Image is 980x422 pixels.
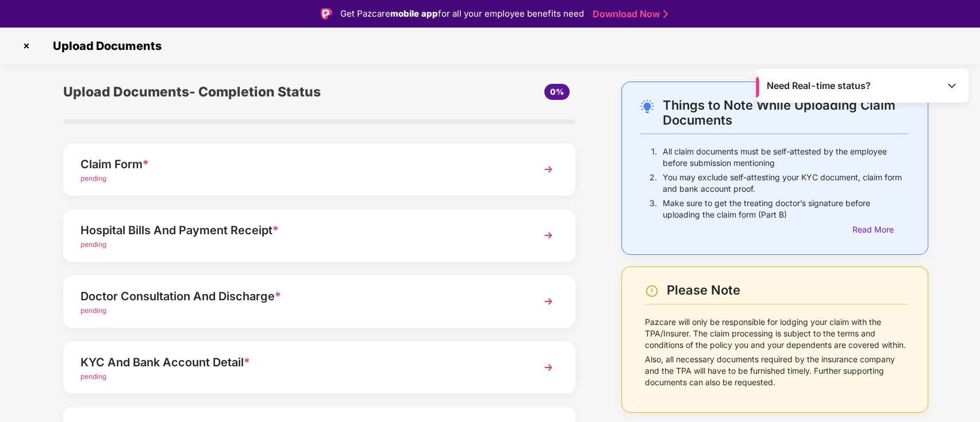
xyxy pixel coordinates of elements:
p: Make sure to get the treating doctor’s signature before uploading the claim form (Part B) [662,198,908,220]
p: Also, all necessary documents required by the insurance company and the TPA will have to be furni... [645,354,908,388]
div: Upload Documents- Completion Status [63,82,405,102]
img: svg+xml;base64,PHN2ZyBpZD0iV2FybmluZ18tXzI0eDI0IiBkYXRhLW5hbWU9Ildhcm5pbmcgLSAyNHgyNCIgeG1sbnM9Im... [645,284,659,298]
div: Hospital Bills And Payment Receipt [80,221,518,239]
span: pending [80,240,106,249]
img: svg+xml;base64,PHN2ZyBpZD0iTmV4dCIgeG1sbnM9Imh0dHA6Ly93d3cudzMub3JnLzIwMDAvc3ZnIiB3aWR0aD0iMzYiIG... [538,357,559,378]
p: 1. [651,146,656,169]
img: Toggle Icon [946,80,958,91]
div: Doctor Consultation And Discharge [80,287,518,305]
p: You may exclude self-attesting your KYC document, claim form and bank account proof. [662,172,908,195]
img: svg+xml;base64,PHN2ZyBpZD0iTmV4dCIgeG1sbnM9Imh0dHA6Ly93d3cudzMub3JnLzIwMDAvc3ZnIiB3aWR0aD0iMzYiIG... [538,291,559,312]
img: svg+xml;base64,PHN2ZyBpZD0iTmV4dCIgeG1sbnM9Imh0dHA6Ly93d3cudzMub3JnLzIwMDAvc3ZnIiB3aWR0aD0iMzYiIG... [538,225,559,246]
span: pending [80,174,106,183]
img: Stroke [663,8,668,20]
span: Upload Documents [41,39,167,53]
div: KYC And Bank Account Detail [80,353,518,371]
img: svg+xml;base64,PHN2ZyBpZD0iTmV4dCIgeG1sbnM9Imh0dHA6Ly93d3cudzMub3JnLzIwMDAvc3ZnIiB3aWR0aD0iMzYiIG... [538,159,559,180]
p: 3. [649,198,656,220]
img: svg+xml;base64,PHN2ZyB4bWxucz0iaHR0cDovL3d3dy53My5vcmcvMjAwMC9zdmciIHdpZHRoPSIyNC4wOTMiIGhlaWdodD... [640,99,654,113]
div: Claim Form [80,155,518,173]
img: svg+xml;base64,PHN2ZyBpZD0iQ3Jvc3MtMzJ4MzIiIHhtbG5zPSJodHRwOi8vd3d3LnczLm9yZy8yMDAwL3N2ZyIgd2lkdG... [17,37,36,55]
div: Get Pazcare for all your employee benefits need [340,7,584,21]
p: All claim documents must be self-attested by the employee before submission mentioning [662,146,908,169]
img: Logo [321,8,332,20]
p: 2. [649,172,656,195]
span: pending [80,306,106,315]
span: Need Real-time status? [767,80,871,92]
span: pending [80,372,106,381]
div: Please Note [667,282,908,298]
div: Things to Note While Uploading Claim Documents [663,98,909,127]
a: Download Now [593,8,664,20]
p: Pazcare will only be responsible for lodging your claim with the TPA/Insurer. The claim processin... [645,316,908,351]
div: Read More [852,223,908,236]
span: 0% [550,87,564,96]
strong: mobile app [390,8,438,19]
